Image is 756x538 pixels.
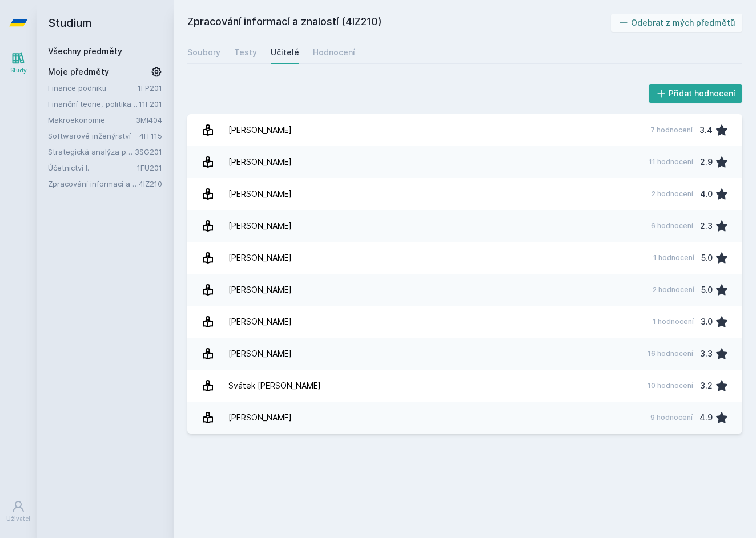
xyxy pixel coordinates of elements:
a: [PERSON_NAME] 1 hodnocení 5.0 [187,242,742,274]
h2: Zpracování informací a znalostí (4IZ210) [187,14,611,32]
div: 4.9 [699,406,713,429]
div: [PERSON_NAME] [228,151,292,173]
div: 9 hodnocení [650,413,693,422]
div: [PERSON_NAME] [228,310,292,333]
a: Uživatel [2,494,34,529]
a: Zpracování informací a znalostí [48,178,139,189]
div: [PERSON_NAME] [228,119,292,141]
a: 1FP201 [138,83,162,92]
a: Study [2,46,34,80]
div: 5.0 [701,278,713,301]
div: 11 hodnocení [649,157,693,167]
div: 10 hodnocení [648,381,693,390]
div: 4.0 [700,183,713,205]
a: [PERSON_NAME] 2 hodnocení 4.0 [187,178,742,210]
div: 1 hodnocení [653,253,694,262]
div: 7 hodnocení [650,126,693,135]
div: 2 hodnocení [653,285,694,294]
div: [PERSON_NAME] [228,246,292,269]
a: 11F201 [139,99,162,108]
button: Odebrat z mých předmětů [611,14,743,32]
a: Všechny předměty [48,46,122,56]
div: 2 hodnocení [652,189,693,199]
a: Soubory [187,41,220,64]
div: Uživatel [6,515,30,523]
a: [PERSON_NAME] 6 hodnocení 2.3 [187,210,742,242]
div: 3.3 [700,342,713,365]
a: Strategická analýza pro informatiky a statistiky [48,146,135,157]
div: [PERSON_NAME] [228,342,292,365]
a: Finance podniku [48,82,138,94]
a: [PERSON_NAME] 11 hodnocení 2.9 [187,146,742,178]
a: Svátek [PERSON_NAME] 10 hodnocení 3.2 [187,370,742,402]
a: Finanční teorie, politika a instituce [48,98,139,110]
a: Učitelé [271,41,299,64]
div: 16 hodnocení [648,349,693,358]
div: 2.3 [700,215,713,237]
a: 4IZ210 [139,179,162,188]
div: [PERSON_NAME] [228,215,292,237]
a: Účetnictví I. [48,162,137,173]
div: 3.4 [699,119,713,141]
a: 3SG201 [135,147,162,156]
a: Testy [234,41,257,64]
div: 6 hodnocení [651,221,693,230]
span: Moje předměty [48,66,109,78]
div: 3.2 [700,374,713,397]
a: [PERSON_NAME] 16 hodnocení 3.3 [187,338,742,370]
a: [PERSON_NAME] 1 hodnocení 3.0 [187,306,742,338]
div: 2.9 [700,151,713,173]
div: Učitelé [271,47,299,58]
div: [PERSON_NAME] [228,406,292,429]
div: 1 hodnocení [653,317,694,326]
div: [PERSON_NAME] [228,278,292,301]
div: 5.0 [701,246,713,269]
div: Svátek [PERSON_NAME] [228,374,321,397]
a: 1FU201 [137,163,162,172]
a: 4IT115 [139,131,162,140]
a: 3MI404 [136,115,162,124]
div: Soubory [187,47,220,58]
div: 3.0 [701,310,713,333]
div: Hodnocení [313,47,355,58]
a: Makroekonomie [48,114,136,126]
div: Testy [234,47,257,58]
div: Study [10,66,27,75]
div: [PERSON_NAME] [228,183,292,205]
a: Hodnocení [313,41,355,64]
a: [PERSON_NAME] 9 hodnocení 4.9 [187,402,742,434]
a: Softwarové inženýrství [48,130,139,141]
a: [PERSON_NAME] 2 hodnocení 5.0 [187,274,742,306]
a: [PERSON_NAME] 7 hodnocení 3.4 [187,114,742,146]
button: Přidat hodnocení [649,84,743,103]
